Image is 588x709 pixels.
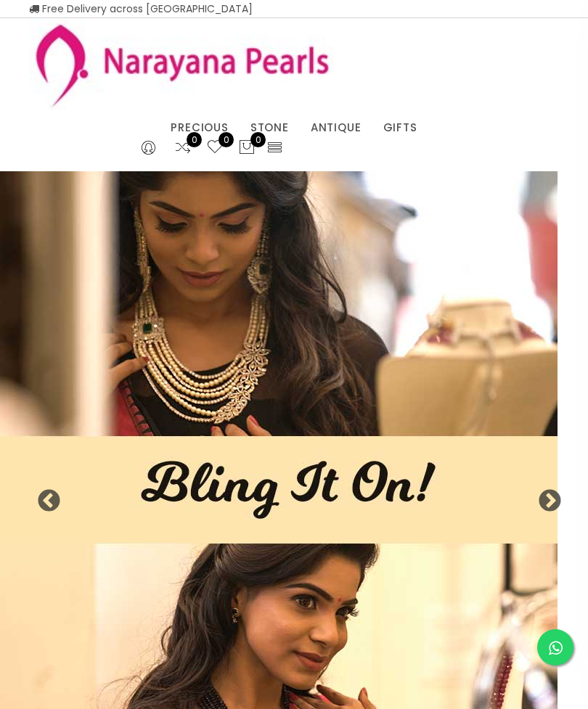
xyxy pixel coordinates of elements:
span: Free Delivery across [GEOGRAPHIC_DATA] [29,1,253,16]
a: ANTIQUE [311,117,362,139]
span: 0 [219,132,234,147]
a: GIFTS [383,117,417,139]
a: STONE [250,117,289,139]
a: 0 [206,139,224,157]
button: Next [537,489,552,504]
span: 0 [250,132,266,147]
button: Previous [36,489,51,504]
span: 0 [187,132,202,147]
a: PRECIOUS [171,117,228,139]
a: 0 [174,139,192,157]
button: 0 [238,139,256,157]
